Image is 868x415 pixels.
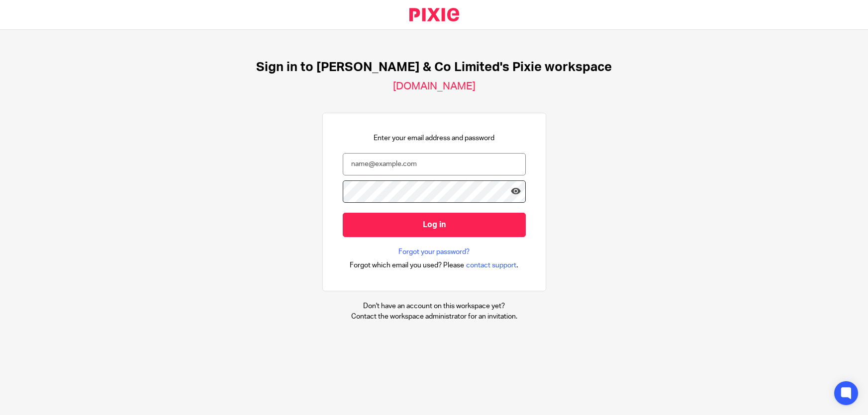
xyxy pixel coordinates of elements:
[351,312,517,322] p: Contact the workspace administrator for an invitation.
[350,260,464,270] span: Forgot which email you used? Please
[374,133,494,143] p: Enter your email address and password
[351,301,517,311] p: Don't have an account on this workspace yet?
[398,247,470,257] a: Forgot your password?
[256,60,612,75] h1: Sign in to [PERSON_NAME] & Co Limited's Pixie workspace
[466,260,516,270] span: contact support
[350,259,518,271] div: .
[343,213,526,237] input: Log in
[343,153,526,175] input: name@example.com
[393,80,476,93] h2: [DOMAIN_NAME]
